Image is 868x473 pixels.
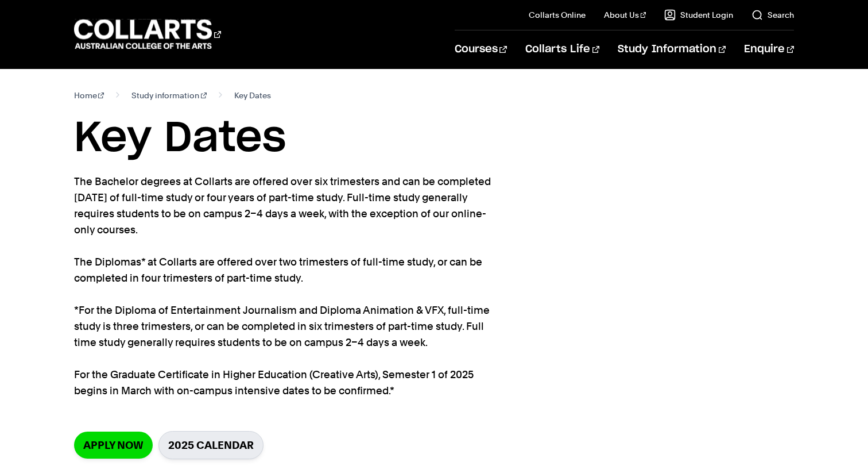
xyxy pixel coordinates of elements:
span: Key Dates [234,87,271,103]
a: Enquire [744,30,794,68]
a: Study Information [618,30,726,68]
p: The Bachelor degrees at Collarts are offered over six trimesters and can be completed [DATE] of f... [74,174,493,399]
a: Courses [455,30,507,68]
h1: Key Dates [74,113,795,164]
a: Study information [131,87,207,103]
a: Student Login [664,9,733,21]
a: Home [74,87,104,103]
a: Search [751,9,794,21]
a: Collarts Life [525,30,599,68]
div: Go to homepage [74,18,221,51]
a: About Us [604,9,646,21]
a: 2025 Calendar [158,431,263,459]
a: Apply now [74,432,153,459]
a: Collarts Online [529,9,586,21]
